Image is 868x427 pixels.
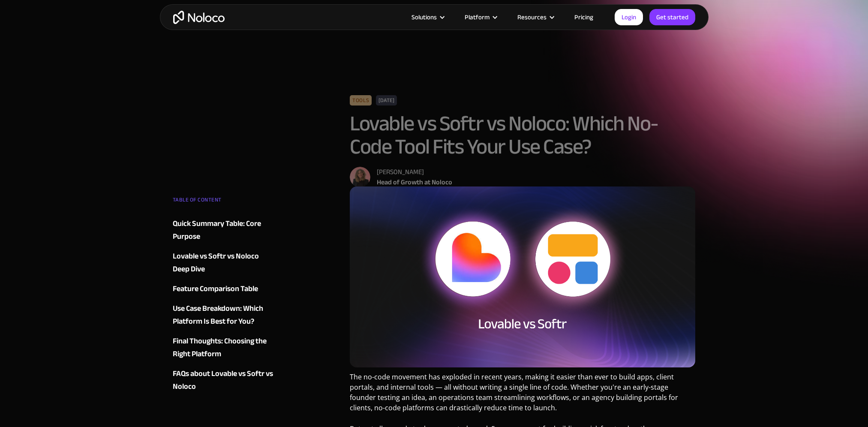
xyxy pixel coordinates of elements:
h1: Lovable vs Softr vs Noloco: Which No-Code Tool Fits Your Use Case? [350,112,696,158]
a: Final Thoughts: Choosing the Right Platform [173,335,276,361]
div: [DATE] [376,95,397,105]
a: Feature Comparison Table [173,283,276,295]
a: FAQs about Lovable vs Softr vs Noloco [173,367,276,393]
a: Pricing [564,12,604,23]
div: Head of Growth at Noloco [377,177,452,187]
div: Tools [350,95,372,105]
div: Solutions [411,12,437,23]
div: Platform [454,12,507,23]
a: Get started [649,9,695,25]
div: [PERSON_NAME] [377,167,452,177]
div: Platform [465,12,490,23]
div: Solutions [401,12,454,23]
a: Login [615,9,643,25]
p: The no-code movement has exploded in recent years, making it easier than ever to build apps, clie... [350,372,696,419]
div: TABLE OF CONTENT [173,193,276,210]
a: Quick Summary Table: Core Purpose [173,217,276,243]
div: Feature Comparison Table [173,283,258,295]
div: Resources [517,12,547,23]
a: home [173,11,225,24]
div: Resources [507,12,564,23]
a: Lovable vs Softr vs Noloco Deep Dive [173,250,276,276]
a: Use Case Breakdown: Which Platform Is Best for You? [173,302,276,328]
